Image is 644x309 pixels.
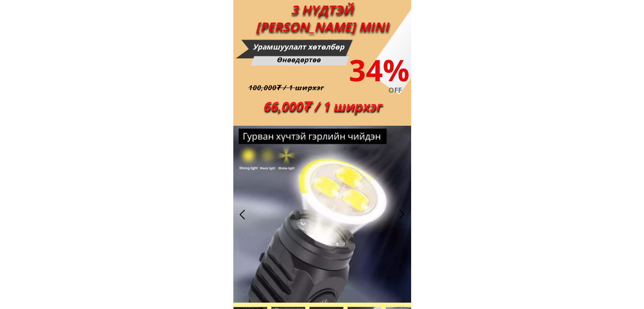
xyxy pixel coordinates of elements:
[244,83,329,94] div: 100,000₮ / 1 ширхэг
[344,46,415,94] div: 34%
[387,84,404,96] div: OFF
[252,41,345,53] div: Урамшуулалт хөтөлбөр
[245,1,399,70] div: 3 НҮДТЭЙ [PERSON_NAME] MINI ГЭРЭЛ
[257,96,388,116] div: 66,000₮ / 1 ширхэг
[275,55,323,66] div: Өнөөдөртөө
